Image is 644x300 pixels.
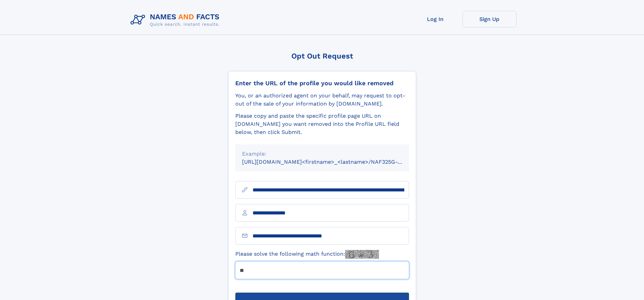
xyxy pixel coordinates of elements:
[235,112,409,136] div: Please copy and paste the specific profile page URL on [DOMAIN_NAME] you want removed into the Pr...
[128,11,225,29] img: Logo Names and Facts
[235,250,379,259] label: Please solve the following math function:
[242,159,422,165] small: [URL][DOMAIN_NAME]<firstname>_<lastname>/NAF325G-xxxxxxxx
[235,79,409,87] div: Enter the URL of the profile you would like removed
[228,52,416,60] div: Opt Out Request
[235,92,409,108] div: You, or an authorized agent on your behalf, may request to opt-out of the sale of your informatio...
[242,150,402,158] div: Example:
[408,11,462,27] a: Log In
[462,11,517,27] a: Sign Up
